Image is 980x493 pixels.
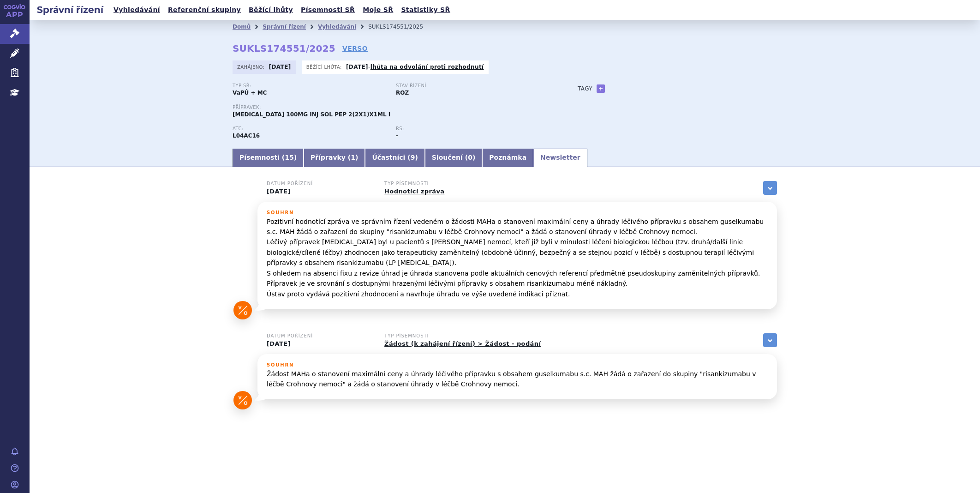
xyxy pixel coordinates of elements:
p: ATC: [233,126,387,132]
p: Přípravek: [233,105,559,110]
strong: [DATE] [269,64,291,70]
strong: ROZ [396,90,409,96]
strong: GUSELKUMAB [233,132,260,139]
h3: Typ písemnosti [384,181,490,186]
a: Písemnosti (15) [233,149,304,167]
a: Žádost (k zahájení řízení) > Žádost - podání [384,340,541,347]
p: [DATE] [267,188,373,195]
a: Správní řízení [263,24,306,30]
a: Statistiky SŘ [398,4,453,16]
h3: Souhrn [267,210,768,216]
p: [DATE] [267,340,373,348]
span: [MEDICAL_DATA] 100MG INJ SOL PEP 2(2X1)X1ML I [233,111,390,118]
a: Písemnosti SŘ [298,4,358,16]
a: Poznámka [482,149,533,167]
span: 0 [468,154,472,161]
strong: - [396,132,398,139]
a: zobrazit vše [763,181,777,195]
a: Referenční skupiny [165,4,244,16]
span: 1 [351,154,355,161]
span: 15 [285,154,293,161]
span: Zahájeno: [237,63,266,71]
a: Vyhledávání [111,4,163,16]
a: Newsletter [533,149,587,167]
a: Moje SŘ [360,4,396,16]
h2: Správní řízení [30,3,111,16]
strong: SUKLS174551/2025 [233,43,335,54]
a: zobrazit vše [763,333,777,347]
a: Běžící lhůty [246,4,296,16]
h3: Souhrn [267,362,768,368]
a: Účastníci (9) [365,149,424,167]
p: Pozitivní hodnotící zpráva ve správním řízení vedeném o žádosti MAHa o stanovení maximální ceny a... [267,216,768,299]
a: VERSO [342,44,368,53]
p: - [346,63,484,71]
span: 9 [411,154,415,161]
span: Běžící lhůta: [306,63,344,71]
a: Vyhledávání [318,24,356,30]
strong: [DATE] [346,64,368,70]
h3: Typ písemnosti [384,333,541,339]
p: Žádost MAHa o stanovení maximální ceny a úhrady léčivého přípravku s obsahem guselkumabu s.c. MAH... [267,369,768,390]
p: RS: [396,126,550,132]
a: Sloučení (0) [425,149,482,167]
p: Typ SŘ: [233,83,387,89]
a: Domů [233,24,251,30]
a: + [597,84,605,93]
h3: Datum pořízení [267,181,373,186]
p: Stav řízení: [396,83,550,89]
a: Hodnotící zpráva [384,188,444,195]
strong: VaPÚ + MC [233,90,267,96]
h3: Tagy [578,83,592,94]
a: lhůta na odvolání proti rozhodnutí [370,64,484,70]
h3: Datum pořízení [267,333,373,339]
a: Přípravky (1) [304,149,365,167]
li: SUKLS174551/2025 [368,20,435,34]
